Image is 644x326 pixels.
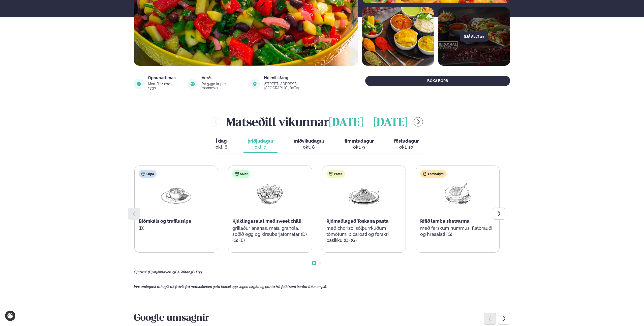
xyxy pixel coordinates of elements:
h2: Matseðill vikunnar [226,114,408,130]
button: menu-btn-left [211,117,220,126]
div: okt. 10 [394,144,419,150]
p: (D) [139,225,214,231]
div: okt. 8 [294,144,324,150]
span: Vinsamlegast athugið að frávik frá matseðlinum geta komið upp vegna birgða og panta frá fólki sem... [134,285,327,289]
button: þriðjudagur okt. 7 [243,136,278,153]
span: Rjómaðlagað Toskana pasta [326,218,389,224]
span: Kjúklingasalat með sweet chilli [232,218,301,224]
button: BÓKA BORÐ [365,76,510,86]
img: image alt [188,79,198,89]
span: föstudagur [394,138,419,144]
span: miðvikudagur [294,138,324,144]
span: Blómkáls og trufflusúpa [139,218,191,224]
span: Í dag [216,138,227,144]
span: Go to slide 1 [313,262,315,264]
span: Go to slide 2 [319,262,321,264]
img: Salad.png [254,182,286,205]
img: Spagetti.png [348,182,380,205]
img: Lamb-Meat.png [442,182,474,205]
img: image alt [362,7,434,66]
div: Verð: [202,76,244,80]
div: Heimilisfang: [264,76,334,80]
button: Sjá allt 23 [460,31,488,42]
div: Next slide [498,313,510,325]
div: okt. 6 [216,144,227,150]
div: okt. 9 [345,144,374,150]
div: Lambakjöt [420,170,446,178]
p: grillaður ananas, maís, granóla, soðið egg og kirsuberjatómatar (D) (G) (E) [232,225,308,243]
button: miðvikudagur okt. 8 [290,136,328,153]
div: Mon-Fri: 11:00 - 13:30 [148,82,181,90]
div: [STREET_ADDRESS], [GEOGRAPHIC_DATA] [264,82,334,90]
span: Rifið lamba shawarma [420,218,470,224]
img: Lamb.svg [423,172,427,176]
span: (E) Egg [191,270,202,274]
span: fimmtudagur [345,138,374,144]
h3: Google umsagnir [134,312,510,324]
a: Cookie settings [5,311,15,321]
p: með ferskum hummus, flatbrauði og hrásalati (G) [420,225,495,237]
div: Salat [232,170,250,178]
a: link [264,85,334,91]
img: image alt [250,79,260,89]
div: Opnunartímar: [148,76,181,80]
div: Súpa [139,170,157,178]
button: föstudagur okt. 10 [390,136,423,153]
button: menu-btn-right [414,117,423,126]
span: (D) Mjólkurvörur, [148,270,174,274]
div: Previous slide [484,313,496,325]
img: image alt [134,79,144,89]
span: þriðjudagur [248,138,273,144]
p: með chorizo, sólþurrkuðum tómötum, piparosti og ferskri basilíku (D) (G) [326,225,402,243]
div: Pasta [326,170,345,178]
span: [DATE] - [DATE] [329,117,408,128]
div: okt. 7 [248,144,273,150]
img: Soup.png [160,182,192,205]
img: soup.svg [141,172,145,176]
button: fimmtudagur okt. 9 [341,136,378,153]
img: pasta.svg [329,172,333,176]
div: frá 3490 kr per manneskju [202,82,244,90]
img: salad.svg [235,172,239,176]
span: (G) Glúten, [174,270,191,274]
button: Í dag okt. 6 [211,136,231,153]
span: Ofnæmi: [134,270,147,274]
